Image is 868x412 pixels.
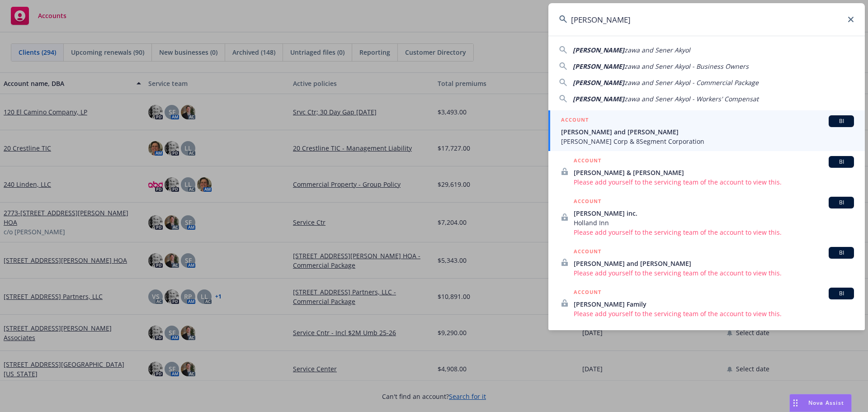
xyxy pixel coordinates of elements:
[574,227,854,237] span: Please add yourself to the servicing team of the account to view this.
[574,208,854,218] span: [PERSON_NAME] inc.
[573,78,624,87] span: [PERSON_NAME]
[832,158,850,166] span: BI
[574,218,854,227] span: Holland Inn
[573,46,624,54] span: [PERSON_NAME]
[624,95,759,103] span: zawa and Sener Akyol - Workers' Compensat
[574,168,854,177] span: [PERSON_NAME] & [PERSON_NAME]
[832,199,850,207] span: BI
[561,137,854,146] span: [PERSON_NAME] Corp & 8Segment Corporation
[548,3,865,36] input: Search...
[573,62,624,71] span: [PERSON_NAME]
[574,177,854,187] span: Please add yourself to the servicing team of the account to view this.
[832,249,850,257] span: BI
[561,127,854,137] span: [PERSON_NAME] and [PERSON_NAME]
[548,323,865,362] a: POLICY
[573,95,624,103] span: [PERSON_NAME]
[548,151,865,192] a: ACCOUNTBI[PERSON_NAME] & [PERSON_NAME]Please add yourself to the servicing team of the account to...
[808,399,844,407] span: Nova Assist
[574,156,601,167] h5: ACCOUNT
[561,115,589,126] h5: ACCOUNT
[574,197,601,208] h5: ACCOUNT
[548,283,865,323] a: ACCOUNTBI[PERSON_NAME] FamilyPlease add yourself to the servicing team of the account to view this.
[789,394,852,412] button: Nova Assist
[574,259,854,268] span: [PERSON_NAME] and [PERSON_NAME]
[790,394,801,412] div: Drag to move
[574,299,854,309] span: [PERSON_NAME] Family
[548,242,865,283] a: ACCOUNTBI[PERSON_NAME] and [PERSON_NAME]Please add yourself to the servicing team of the account ...
[574,268,854,278] span: Please add yourself to the servicing team of the account to view this.
[548,110,865,151] a: ACCOUNTBI[PERSON_NAME] and [PERSON_NAME][PERSON_NAME] Corp & 8Segment Corporation
[574,309,854,318] span: Please add yourself to the servicing team of the account to view this.
[574,247,601,258] h5: ACCOUNT
[624,78,759,87] span: zawa and Sener Akyol - Commercial Package
[832,117,850,125] span: BI
[624,46,690,54] span: zawa and Sener Akyol
[624,62,749,71] span: zawa and Sener Akyol - Business Owners
[832,289,850,298] span: BI
[574,288,601,298] h5: ACCOUNT
[561,328,582,337] h5: POLICY
[548,192,865,242] a: ACCOUNTBI[PERSON_NAME] inc.Holland InnPlease add yourself to the servicing team of the account to...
